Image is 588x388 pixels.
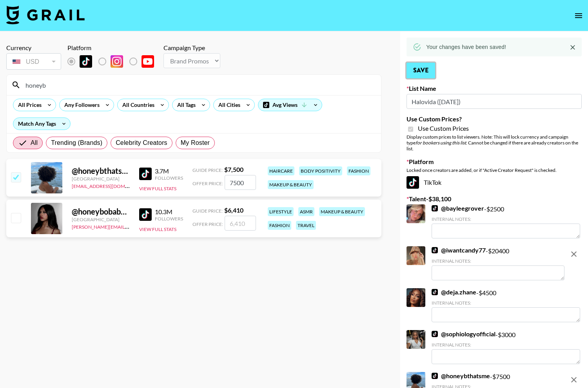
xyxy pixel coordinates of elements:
a: @sophiologyofficial [432,330,495,338]
img: TikTok [432,331,438,337]
div: Currency [6,44,61,52]
img: TikTok [432,205,438,211]
button: Close [567,42,579,53]
div: Locked once creators are added, or if "Active Creator Request" is checked. [407,167,582,173]
em: for bookers using this list [416,140,466,146]
div: Currency is locked to USD [6,52,61,71]
button: View Full Stats [139,186,176,191]
div: makeup & beauty [319,207,365,216]
div: Internal Notes: [432,216,580,222]
span: All [31,138,38,148]
label: Use Custom Prices? [407,115,582,123]
div: - $ 3000 [432,330,580,364]
div: All Tags [172,99,197,111]
input: 6,410 [225,216,256,231]
input: Search by User Name [21,79,376,91]
div: Display custom prices to list viewers. Note: This will lock currency and campaign type . Cannot b... [407,134,582,152]
img: YouTube [142,55,154,68]
div: TikTok [407,176,582,189]
label: List Name [407,85,582,92]
div: asmr [298,207,314,216]
button: Save [407,63,435,78]
span: Use Custom Prices [418,125,469,132]
div: Your changes have been saved! [426,40,506,54]
div: fashion [347,166,370,175]
img: TikTok [139,168,152,180]
div: - $ 20400 [432,246,564,280]
div: Followers [155,175,183,181]
img: Instagram [111,55,123,68]
div: Avg Views [258,99,322,111]
div: Campaign Type [163,44,220,52]
span: Offer Price: [192,221,223,227]
span: Trending (Brands) [51,138,102,148]
div: All Cities [214,99,242,111]
span: Offer Price: [192,180,223,186]
div: All Countries [118,99,156,111]
div: lifestyle [268,207,294,216]
input: 7,500 [225,175,256,190]
button: View Full Stats [139,226,176,232]
img: TikTok [432,373,438,379]
div: @ honeybobabear [72,207,130,217]
div: Any Followers [60,99,101,111]
div: Internal Notes: [432,342,580,348]
div: body positivity [299,166,342,175]
div: Platform [67,44,160,52]
div: Match Any Tags [13,118,70,130]
div: fashion [268,221,291,230]
button: open drawer [571,8,586,23]
a: [EMAIL_ADDRESS][DOMAIN_NAME] [72,182,151,189]
div: - $ 4500 [432,288,580,322]
div: Followers [155,216,183,222]
div: [GEOGRAPHIC_DATA] [72,217,130,222]
a: @iwantcandy77 [432,246,486,254]
div: USD [8,55,60,69]
button: remove [566,372,582,388]
a: [PERSON_NAME][EMAIL_ADDRESS][DOMAIN_NAME] [72,222,188,230]
img: TikTok [407,176,419,189]
img: TikTok [139,208,152,221]
div: haircare [268,166,294,175]
img: Grail Talent [6,5,85,24]
img: TikTok [432,289,438,295]
div: makeup & beauty [268,180,314,189]
button: remove [566,246,582,262]
div: Internal Notes: [432,300,580,306]
div: 3.7M [155,167,183,175]
a: @honeybthatsme [432,372,490,380]
div: - $ 2500 [432,204,580,238]
div: 10.3M [155,208,183,216]
span: Celebrity Creators [116,138,167,148]
img: TikTok [432,247,438,253]
label: Talent - $ 38,100 [407,195,582,203]
label: Platform [407,158,582,166]
strong: $ 6,410 [224,206,243,214]
span: Guide Price: [192,167,223,173]
span: Guide Price: [192,208,223,214]
div: Internal Notes: [432,258,564,264]
div: travel [296,221,316,230]
a: @deja.zhane [432,288,476,296]
span: My Roster [181,138,210,148]
strong: $ 7,500 [224,166,243,173]
div: @ honeybthatsme [72,166,130,176]
a: @bayleegrover [432,204,484,212]
img: TikTok [80,55,92,68]
div: List locked to TikTok. [67,53,160,70]
div: [GEOGRAPHIC_DATA] [72,176,130,182]
div: All Prices [13,99,43,111]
